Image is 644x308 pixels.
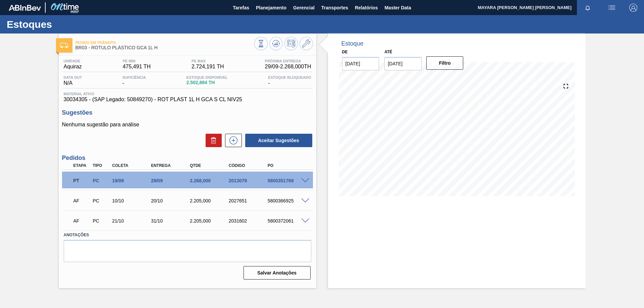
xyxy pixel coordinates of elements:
[188,163,232,168] div: Qtde
[266,198,310,203] div: 5800366925
[73,178,90,183] p: PT
[384,50,392,54] label: Até
[265,64,311,70] span: 29/09 - 2.268,000 TH
[256,4,286,12] span: Planejamento
[9,5,41,11] img: TNhmsLtSVTkK8tSr43FrP2fwEKptu5GPRR3wAAAABJRU5ErkJggg==
[91,218,111,224] div: Pedido de Compra
[245,134,312,147] button: Aceitar Sugestões
[72,213,92,228] div: Aguardando Faturamento
[188,198,232,203] div: 2.205,000
[266,75,313,86] div: -
[426,56,464,70] button: Filtro
[72,193,92,208] div: Aguardando Faturamento
[149,218,193,224] div: 31/10/2025
[384,57,422,70] input: dd/mm/yyyy
[123,59,151,63] span: PE MIN
[355,4,378,12] span: Relatórios
[342,57,379,70] input: dd/mm/yyyy
[64,230,311,240] label: Anotações
[342,50,348,54] label: De
[62,122,313,128] p: Nenhuma sugestão para análise
[242,133,313,148] div: Aceitar Sugestões
[222,134,242,147] div: Nova sugestão
[577,3,598,12] button: Notificações
[122,75,146,79] span: Suficiência
[227,178,271,183] div: 2013079
[629,4,637,12] img: Logout
[266,163,310,168] div: PO
[192,59,224,63] span: PE MAX
[62,155,313,162] h3: Pedidos
[227,163,271,168] div: Código
[149,178,193,183] div: 29/09/2025
[341,40,364,47] div: Estoque
[186,80,228,85] span: 2.502,884 TH
[64,64,82,70] span: Aquiraz
[188,178,232,183] div: 2.268,000
[64,59,82,63] span: Unidade
[384,4,411,12] span: Master Data
[110,198,154,203] div: 10/10/2025
[608,4,616,12] img: userActions
[62,75,84,86] div: N/A
[75,45,254,50] span: BR03 - RÓTULO PLÁSTICO GCA 1L H
[72,163,92,168] div: Etapa
[265,59,311,63] span: Próxima Entrega
[73,218,90,224] p: AF
[188,218,232,224] div: 2.205,000
[75,41,254,45] span: Pedido em Trânsito
[149,163,193,168] div: Entrega
[186,75,228,79] span: Estoque Disponível
[110,178,154,183] div: 19/09/2025
[64,92,311,96] span: Material ativo
[227,198,271,203] div: 2027651
[72,173,92,188] div: Pedido em Trânsito
[91,198,111,203] div: Pedido de Compra
[202,134,222,147] div: Excluir Sugestões
[91,163,111,168] div: Tipo
[268,75,311,79] span: Estoque Bloqueado
[284,37,298,50] button: Programar Estoque
[60,43,68,48] img: Ícone
[233,4,249,12] span: Tarefas
[123,64,151,70] span: 475,491 TH
[64,75,82,79] span: Data out
[121,75,148,86] div: -
[73,198,90,203] p: AF
[192,64,224,70] span: 2.724,191 TH
[64,97,311,103] span: 30034305 - (SAP Legado: 50849270) - ROT PLAST 1L H GCA S CL NIV25
[149,198,193,203] div: 20/10/2025
[7,20,126,28] h1: Estoques
[91,178,111,183] div: Pedido de Compra
[110,163,154,168] div: Coleta
[227,218,271,224] div: 2031602
[254,37,268,50] button: Visão Geral dos Estoques
[269,37,283,50] button: Atualizar Gráfico
[321,4,348,12] span: Transportes
[266,178,310,183] div: 5800351769
[244,266,311,280] button: Salvar Anotações
[300,37,313,50] button: Ir ao Master Data / Geral
[266,218,310,224] div: 5800372061
[110,218,154,224] div: 21/10/2025
[293,4,315,12] span: Gerencial
[62,109,313,116] h3: Sugestões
